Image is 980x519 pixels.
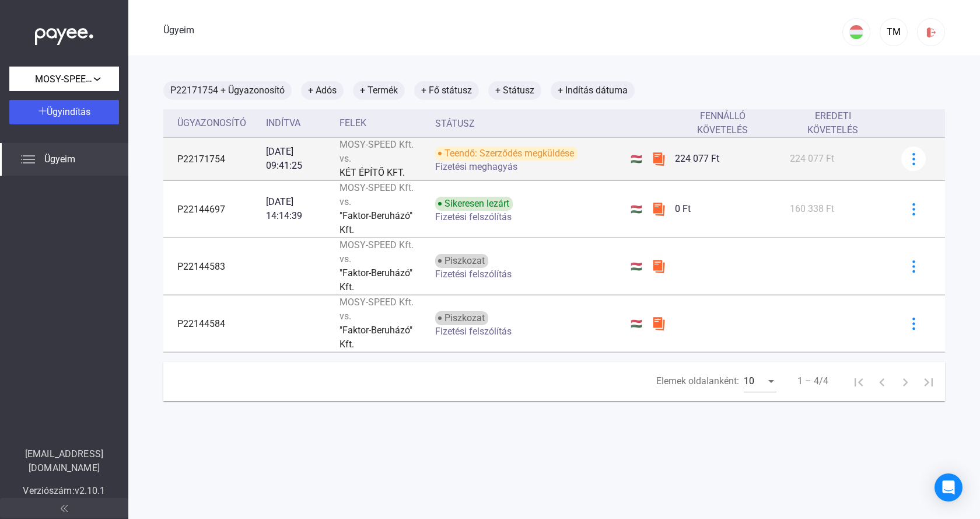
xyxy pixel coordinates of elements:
[339,210,412,235] font: "Faktor-Beruházó" Kft.
[790,203,834,214] font: 160 338 Ft
[849,25,863,39] img: HU
[163,25,194,36] font: Ügyeim
[444,255,485,266] font: Piszkozat
[339,116,426,130] div: Felek
[435,269,512,280] font: Fizetési felszólítás
[9,100,119,124] button: Ügyindítás
[917,18,945,46] button: kijelentkezés-piros
[697,110,748,135] font: Fennálló követelés
[21,152,35,166] img: list.svg
[339,325,412,350] font: "Faktor-Beruházó" Kft.
[25,448,103,473] font: [EMAIL_ADDRESS][DOMAIN_NAME]
[631,318,642,329] font: 🇭🇺
[339,239,414,264] font: MOSY-SPEED Kft. vs.
[495,85,534,96] font: + Státusz
[842,18,870,46] button: HU
[870,370,894,393] button: Előző oldal
[790,109,887,137] div: Eredeti követelés
[435,211,512,222] font: Fizetési felszólítás
[308,85,337,96] font: + Adós
[177,318,225,329] font: P22144584
[444,198,509,209] font: Sikeresen lezárt
[887,26,901,37] font: TM
[744,375,754,386] font: 10
[631,154,642,165] font: 🇭🇺
[744,374,776,388] mat-select: Elemek oldalanként:
[35,22,93,46] img: white-payee-white-dot.svg
[38,107,47,115] img: plus-white.svg
[880,18,908,46] button: TM
[675,153,719,164] font: 224 077 Ft
[360,85,398,96] font: + Termék
[220,85,285,96] font: + Ügyazonosító
[435,161,517,172] font: Fizetési meghagyás
[339,182,414,207] font: MOSY-SPEED Kft. vs.
[266,116,330,130] div: Indítva
[339,139,414,164] font: MOSY-SPEED Kft. vs.
[177,116,257,130] div: Ügyazonosító
[652,259,666,273] img: szamlazzhu-mini
[61,505,68,512] img: arrow-double-left-grey.svg
[917,370,940,393] button: Utolsó oldal
[925,26,937,39] img: kijelentkezés-piros
[908,203,920,215] img: kékebb
[9,67,119,91] button: MOSY-SPEED Kft.
[558,85,628,96] font: + Indítás dátuma
[339,297,414,322] font: MOSY-SPEED Kft. vs.
[177,204,225,215] font: P22144697
[908,153,920,165] img: kékebb
[901,197,926,221] button: kékebb
[847,370,870,393] button: Első oldal
[894,370,917,393] button: Következő oldal
[656,375,739,386] font: Elemek oldalanként:
[266,117,300,128] font: Indítva
[652,316,666,330] img: szamlazzhu-mini
[675,203,691,214] font: 0 Ft
[652,202,666,216] img: szamlazzhu-mini
[901,254,926,278] button: kékebb
[421,85,472,96] font: + Fő státusz
[444,312,485,323] font: Piszkozat
[266,196,302,221] font: [DATE] 14:14:39
[444,148,574,159] font: Teendő: Szerződés megküldése
[266,146,302,171] font: [DATE] 09:41:25
[177,261,225,272] font: P22144583
[435,326,512,337] font: Fizetési felszólítás
[177,117,246,128] font: Ügyazonosító
[177,154,225,165] font: P22171754
[807,110,858,135] font: Eredeti követelés
[631,261,642,272] font: 🇭🇺
[339,167,405,178] font: KÉT ÉPÍTŐ KFT.
[170,85,218,96] font: P22171754
[675,109,780,137] div: Fennálló követelés
[75,485,106,496] font: v2.10.1
[47,106,90,117] font: Ügyindítás
[44,154,75,165] font: Ügyeim
[935,473,963,501] div: Intercom Messenger megnyitása
[652,152,666,166] img: szamlazzhu-mini
[908,260,920,273] img: kékebb
[901,147,926,171] button: kékebb
[908,318,920,330] img: kékebb
[901,311,926,336] button: kékebb
[797,375,828,386] font: 1 – 4/4
[790,153,834,164] font: 224 077 Ft
[339,117,366,128] font: Felek
[631,204,642,215] font: 🇭🇺
[35,73,109,85] font: MOSY-SPEED Kft.
[435,118,475,129] font: Státusz
[339,267,412,292] font: "Faktor-Beruházó" Kft.
[23,485,74,496] font: Verziószám:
